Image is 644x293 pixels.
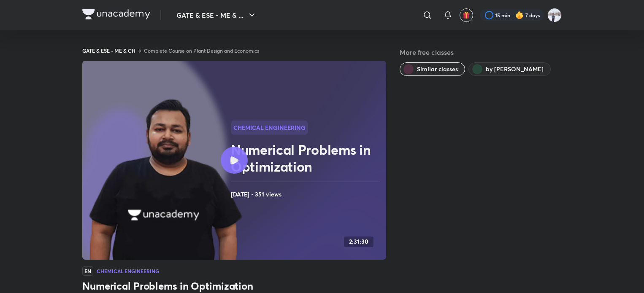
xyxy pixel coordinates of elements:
[144,47,259,54] a: Complete Course on Plant Design and Economics
[82,9,150,22] a: Company Logo
[400,62,465,76] button: Similar classes
[417,65,458,73] span: Similar classes
[547,8,562,22] img: Nikhil
[463,11,470,19] img: avatar
[171,7,262,24] button: GATE & ESE - ME & ...
[486,65,544,73] span: by Ankur Bansal
[97,269,159,274] h4: Chemical Engineering
[400,47,562,57] h5: More free classes
[82,266,93,276] span: EN
[231,141,383,175] h2: Numerical Problems in Optimization
[82,279,386,293] h3: Numerical Problems in Optimization
[515,11,524,19] img: streak
[349,238,368,245] h4: 2:31:30
[468,62,551,76] button: by Ankur Bansal
[231,189,383,200] h4: [DATE] • 351 views
[82,9,150,19] img: Company Logo
[460,8,473,22] button: avatar
[82,47,135,54] a: GATE & ESE - ME & CH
